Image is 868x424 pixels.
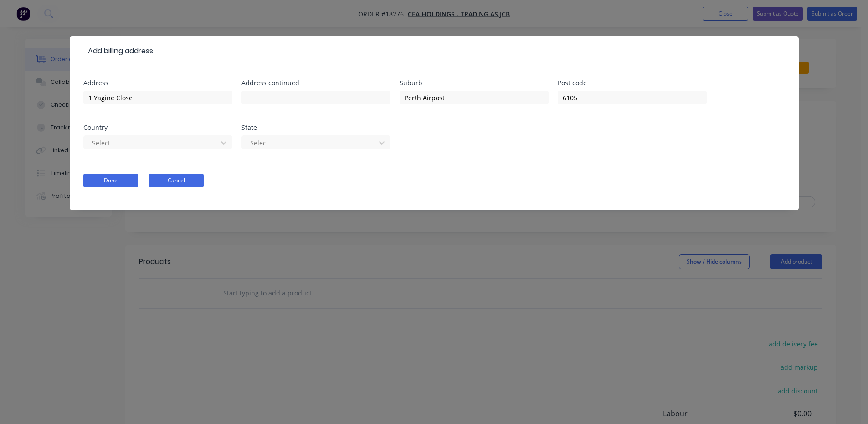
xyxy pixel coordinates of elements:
[400,80,549,86] div: Suburb
[149,174,204,187] button: Cancel
[83,124,232,131] div: Country
[83,80,232,86] div: Address
[241,124,390,131] div: State
[83,174,138,187] button: Done
[558,80,707,86] div: Post code
[241,80,390,86] div: Address continued
[83,46,153,57] div: Add billing address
